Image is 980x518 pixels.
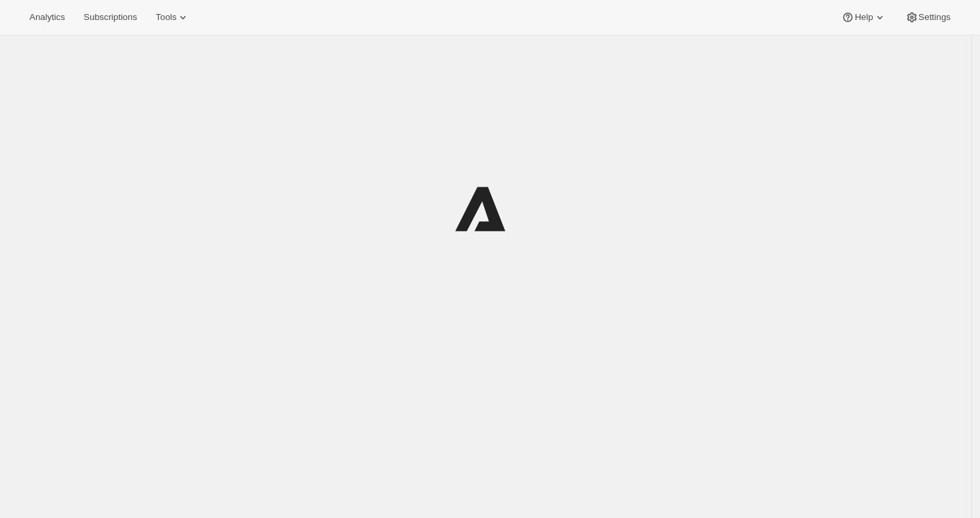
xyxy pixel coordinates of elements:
[83,12,137,23] span: Subscriptions
[75,8,145,27] button: Subscriptions
[919,12,951,23] span: Settings
[21,8,73,27] button: Analytics
[854,12,873,23] span: Help
[833,8,894,27] button: Help
[148,8,198,27] button: Tools
[897,8,959,27] button: Settings
[29,12,65,23] span: Analytics
[156,12,176,23] span: Tools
